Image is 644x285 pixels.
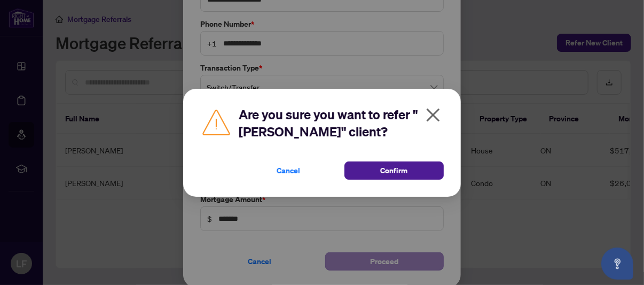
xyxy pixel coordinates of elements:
span: Confirm [381,162,408,179]
span: close [425,106,442,124]
button: Open asap [601,248,633,280]
span: Cancel [277,162,300,179]
button: Confirm [344,161,444,180]
button: Cancel [239,161,338,180]
h2: Are you sure you want to refer "[PERSON_NAME]" client? [239,106,444,140]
